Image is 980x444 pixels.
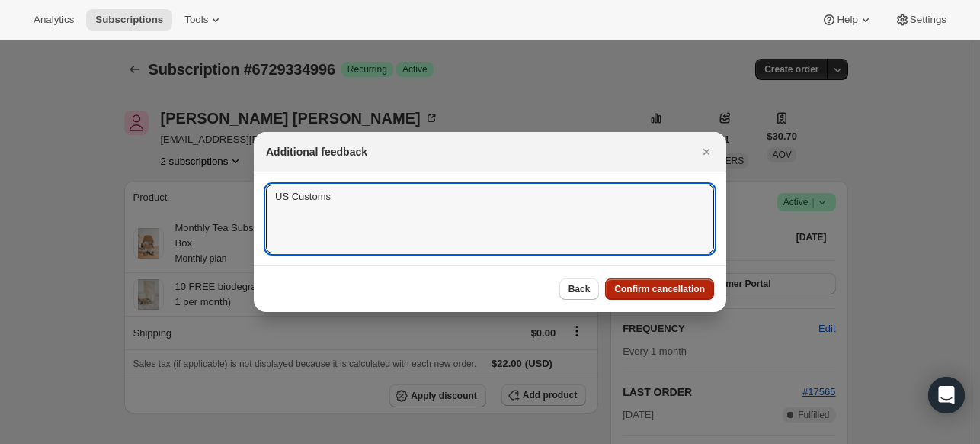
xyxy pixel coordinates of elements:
[812,9,882,31] button: Help
[559,278,600,300] button: Back
[837,14,857,26] span: Help
[86,9,172,31] button: Subscriptions
[886,9,956,31] button: Settings
[34,14,74,26] span: Analytics
[184,14,208,26] span: Tools
[614,283,705,295] span: Confirm cancellation
[568,283,591,295] span: Back
[266,144,367,159] h2: Additional feedback
[266,185,714,253] textarea: US Customs
[928,377,965,413] div: Open Intercom Messenger
[696,141,717,162] button: Close
[95,14,163,26] span: Subscriptions
[910,14,946,26] span: Settings
[605,278,714,300] button: Confirm cancellation
[24,9,83,31] button: Analytics
[175,9,232,31] button: Tools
